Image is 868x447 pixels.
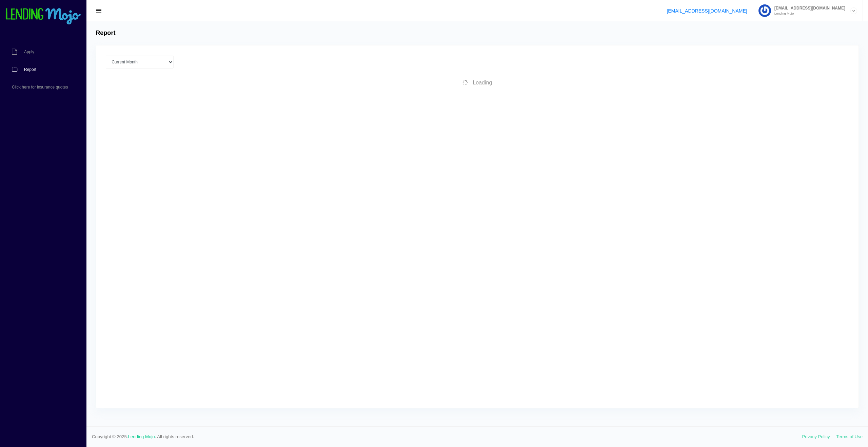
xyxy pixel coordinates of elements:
span: Apply [24,50,34,54]
span: [EMAIL_ADDRESS][DOMAIN_NAME] [771,6,845,10]
span: Report [24,67,36,72]
a: Lending Mojo [128,434,155,439]
small: Lending Mojo [771,12,845,15]
img: Profile image [758,4,771,17]
a: [EMAIL_ADDRESS][DOMAIN_NAME] [667,8,747,14]
span: Loading [473,80,492,85]
a: Privacy Policy [802,434,830,439]
h4: Report [96,30,115,37]
span: Click here for insurance quotes [12,85,68,89]
span: Copyright © 2025. . All rights reserved. [92,433,802,440]
img: logo-small.png [5,8,81,25]
a: Terms of Use [836,434,863,439]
